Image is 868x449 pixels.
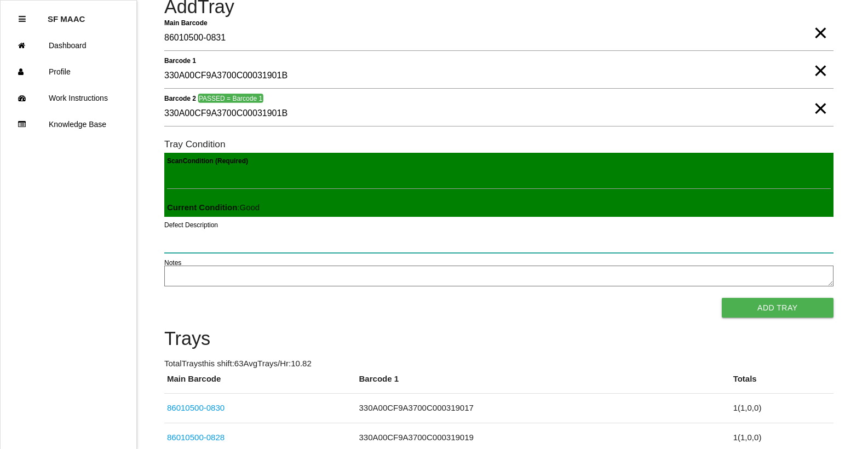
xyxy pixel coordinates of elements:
th: Totals [731,373,833,394]
th: Main Barcode [164,373,357,394]
th: Barcode 1 [357,373,731,394]
b: Main Barcode [164,19,208,26]
b: Current Condition [167,203,237,212]
h6: Tray Condition [164,139,833,149]
span: Clear Input [813,11,827,33]
label: Defect Description [164,220,218,230]
a: Knowledge Base [1,111,136,137]
input: Required [164,26,833,51]
span: Clear Input [813,49,827,71]
td: 1 ( 1 , 0 , 0 ) [731,394,833,423]
div: Close [19,6,26,32]
button: Add Tray [722,298,833,318]
b: Barcode 1 [164,56,196,64]
label: Notes [164,258,181,268]
td: 330A00CF9A3700C000319017 [357,394,731,423]
a: 86010500-0830 [167,403,225,412]
a: Work Instructions [1,85,136,111]
b: Barcode 2 [164,94,196,102]
a: Dashboard [1,32,136,59]
h4: Trays [164,329,833,349]
span: PASSED = Barcode 1 [198,94,263,103]
b: Scan Condition (Required) [167,157,248,165]
span: : Good [167,203,260,212]
a: 86010500-0828 [167,433,225,442]
p: Total Trays this shift: 63 Avg Trays /Hr: 10.82 [164,358,833,370]
a: Profile [1,59,136,85]
span: Clear Input [813,87,827,108]
p: SF MAAC [48,6,85,24]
